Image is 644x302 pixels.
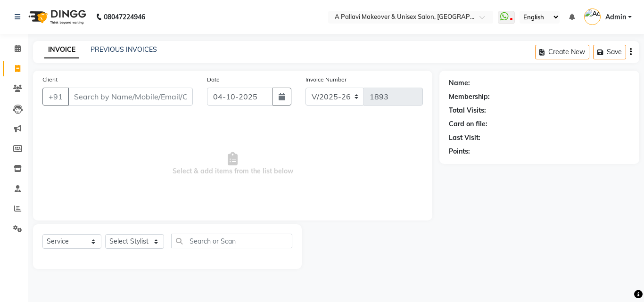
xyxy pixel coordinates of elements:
[449,92,490,102] div: Membership:
[171,234,292,248] input: Search or Scan
[24,4,89,30] img: logo
[305,75,347,84] label: Invoice Number
[207,75,220,84] label: Date
[91,45,157,54] a: PREVIOUS INVOICES
[449,78,470,88] div: Name:
[42,88,69,106] button: +91
[449,119,487,129] div: Card on file:
[42,75,58,84] label: Client
[44,41,79,58] a: INVOICE
[535,45,589,59] button: Create New
[104,4,145,30] b: 08047224946
[605,12,626,22] span: Admin
[584,8,601,25] img: Admin
[593,45,626,59] button: Save
[449,147,470,156] div: Points:
[449,106,486,115] div: Total Visits:
[68,88,193,106] input: Search by Name/Mobile/Email/Code
[449,133,480,143] div: Last Visit:
[42,117,423,211] span: Select & add items from the list below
